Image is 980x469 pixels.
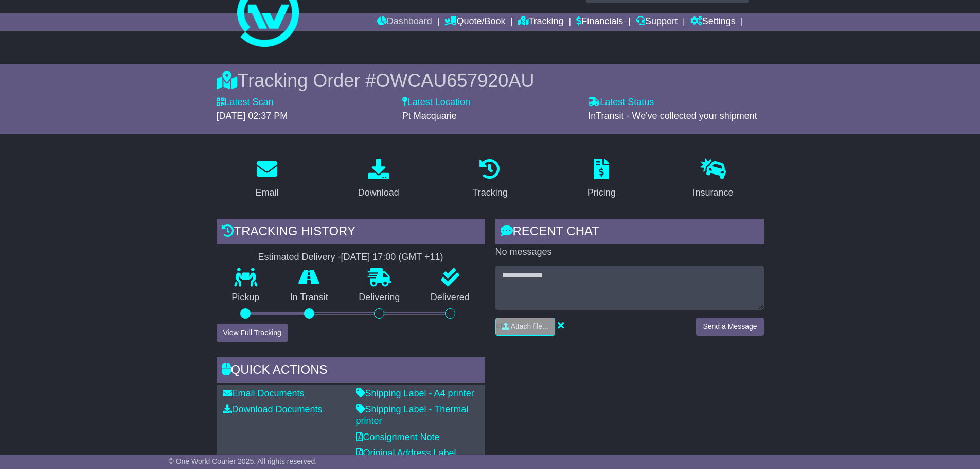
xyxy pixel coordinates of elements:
[217,219,485,247] div: Tracking history
[341,252,443,263] div: [DATE] 17:00 (GMT +11)
[690,13,736,31] a: Settings
[518,13,563,31] a: Tracking
[344,292,416,303] p: Delivering
[402,97,470,108] label: Latest Location
[376,70,534,91] span: OWCAU657920AU
[495,219,764,247] div: RECENT CHAT
[169,457,317,465] span: © One World Courier 2025. All rights reserved.
[587,186,616,200] div: Pricing
[693,186,734,200] div: Insurance
[696,318,763,336] button: Send a Message
[377,13,432,31] a: Dashboard
[576,13,623,31] a: Financials
[581,155,622,203] a: Pricing
[275,292,344,303] p: In Transit
[351,155,406,203] a: Download
[466,155,514,203] a: Tracking
[255,186,278,200] div: Email
[217,97,274,108] label: Latest Scan
[223,388,305,398] a: Email Documents
[495,247,764,258] p: No messages
[217,324,288,342] button: View Full Tracking
[356,388,474,398] a: Shipping Label - A4 printer
[588,97,654,108] label: Latest Status
[248,155,285,203] a: Email
[588,111,757,121] span: InTransit - We've collected your shipment
[358,186,399,200] div: Download
[402,111,457,121] span: Pt Macquarie
[217,357,485,385] div: Quick Actions
[356,448,456,458] a: Original Address Label
[217,70,764,92] div: Tracking Order #
[444,13,505,31] a: Quote/Book
[415,292,485,303] p: Delivered
[217,111,288,121] span: [DATE] 02:37 PM
[217,292,275,303] p: Pickup
[356,432,440,442] a: Consignment Note
[217,252,485,263] div: Estimated Delivery -
[356,404,469,426] a: Shipping Label - Thermal printer
[472,186,507,200] div: Tracking
[223,404,323,414] a: Download Documents
[636,13,678,31] a: Support
[686,155,740,203] a: Insurance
